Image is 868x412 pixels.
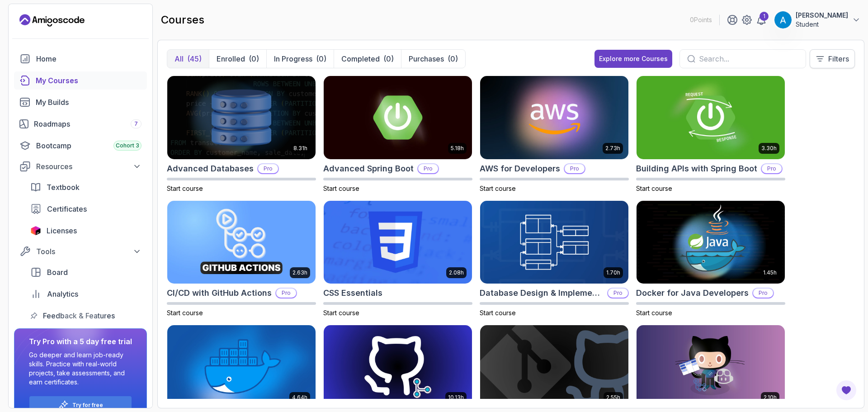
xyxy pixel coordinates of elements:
p: 8.31h [293,145,307,152]
p: Pro [258,164,278,173]
p: All [175,53,184,64]
span: Feedback & Features [43,310,115,321]
p: Pro [608,289,628,298]
p: Student [796,20,848,29]
p: [PERSON_NAME] [796,11,848,20]
span: Certificates [47,204,87,214]
a: licenses [25,222,147,240]
a: 1 [756,14,767,25]
p: 10.13h [448,394,464,401]
p: Pro [565,164,585,173]
p: Pro [418,164,438,173]
a: textbook [25,178,147,196]
p: Purchases [409,53,444,64]
img: AWS for Developers card [480,76,628,159]
div: Bootcamp [36,140,142,151]
a: bootcamp [14,137,147,155]
a: certificates [25,200,147,218]
div: (0) [249,53,259,64]
span: Start course [480,185,516,192]
span: Analytics [47,289,78,299]
img: GitHub Toolkit card [637,325,785,408]
h2: AWS for Developers [480,162,560,175]
span: Start course [167,185,203,192]
p: 2.10h [764,394,777,401]
button: user profile image[PERSON_NAME]Student [774,11,861,29]
button: Purchases(0) [401,50,465,68]
input: Search... [699,53,798,64]
h2: Advanced Spring Boot [323,162,414,175]
h2: Building APIs with Spring Boot [636,162,757,175]
h2: Advanced Databases [167,162,254,175]
div: Resources [36,161,142,172]
p: Pro [753,289,773,298]
p: Completed [341,53,380,64]
img: Git for Professionals card [324,325,472,408]
img: user profile image [774,11,792,28]
div: Home [36,53,142,64]
button: Filters [810,49,855,68]
p: 2.63h [292,269,307,276]
button: Completed(0) [334,50,401,68]
div: (0) [316,53,326,64]
img: Database Design & Implementation card [480,201,628,284]
p: 1.45h [763,269,777,276]
button: Open Feedback Button [835,379,857,401]
button: All(45) [167,50,209,68]
h2: Docker for Java Developers [636,287,749,299]
button: Enrolled(0) [209,50,266,68]
img: CSS Essentials card [324,201,472,284]
p: Go deeper and learn job-ready skills. Practice with real-world projects, take assessments, and ea... [29,350,132,387]
img: Building APIs with Spring Boot card [637,76,785,159]
h2: Database Design & Implementation [480,287,604,299]
span: Licenses [47,225,77,236]
span: 7 [134,120,138,128]
a: analytics [25,285,147,303]
div: (45) [187,53,202,64]
span: Textbook [47,182,80,193]
div: My Builds [36,97,142,108]
img: Git & GitHub Fundamentals card [480,325,628,408]
span: Start course [636,185,672,192]
div: (0) [448,53,458,64]
img: Advanced Spring Boot card [324,76,472,159]
div: 1 [759,12,769,21]
img: Advanced Databases card [167,76,316,159]
p: 2.08h [449,269,464,276]
p: 2.55h [606,394,620,401]
p: Pro [276,289,296,298]
span: Start course [480,309,516,317]
a: board [25,263,147,281]
span: Start course [167,309,203,317]
img: Docker for Java Developers card [637,201,785,284]
span: Cohort 3 [116,142,139,149]
img: Docker For Professionals card [167,325,316,408]
p: In Progress [274,53,312,64]
div: Tools [36,246,142,257]
span: Start course [323,185,359,192]
a: courses [14,71,147,90]
a: home [14,50,147,68]
p: Enrolled [217,53,245,64]
p: 0 Points [690,15,712,24]
p: Filters [828,53,849,64]
a: builds [14,93,147,111]
p: 5.18h [451,145,464,152]
div: (0) [383,53,394,64]
p: 4.64h [292,394,307,401]
div: Roadmaps [34,118,142,129]
button: Explore more Courses [594,50,672,68]
a: Try for free [72,402,103,409]
span: Board [47,267,68,278]
a: roadmaps [14,115,147,133]
span: Start course [323,309,359,317]
h2: courses [161,13,204,27]
a: Landing page [19,13,85,28]
h2: CI/CD with GitHub Actions [167,287,272,299]
p: 2.73h [605,145,620,152]
p: 3.30h [761,145,777,152]
p: 1.70h [606,269,620,276]
span: Start course [636,309,672,317]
